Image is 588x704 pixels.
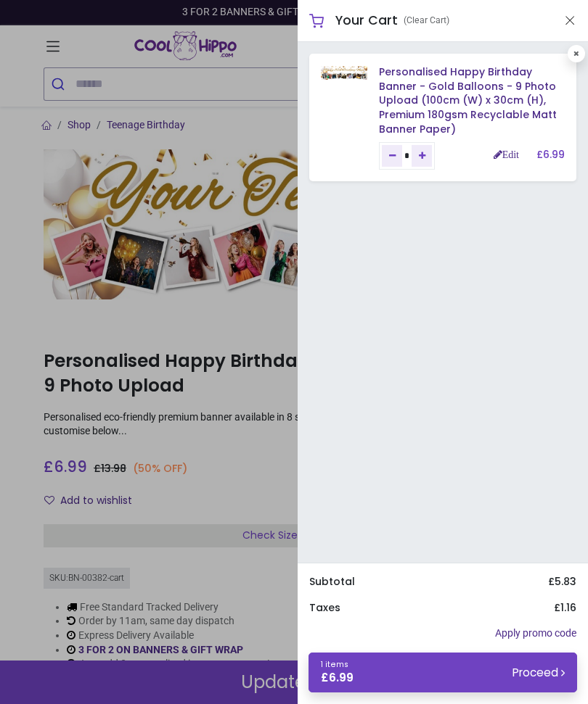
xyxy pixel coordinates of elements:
a: Edit [494,149,519,160]
a: (Clear Cart) [404,15,449,27]
h6: £ [536,148,565,162]
h5: Your Cart [335,12,398,30]
span: £ [321,670,354,686]
span: 5.83 [555,574,576,589]
h6: Taxes [309,601,340,616]
small: Proceed [513,665,565,680]
a: Remove one [382,145,402,167]
h6: £ [554,601,576,616]
a: 1 items £6.99 Proceed [309,653,577,692]
a: Personalised Happy Birthday Banner - Gold Balloons - 9 Photo Upload (100cm (W) x 30cm (H), Premiu... [379,65,557,136]
span: 6.99 [329,670,354,685]
span: 1 items [321,659,348,670]
a: Apply promo code [495,626,576,641]
img: AAAAAElFTkSuQmCC [321,66,367,80]
h6: Subtotal [309,575,355,589]
h6: £ [548,575,576,589]
span: 1.16 [560,600,576,615]
span: 6.99 [543,147,565,162]
a: Add one [412,145,432,167]
button: Close [563,12,576,30]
